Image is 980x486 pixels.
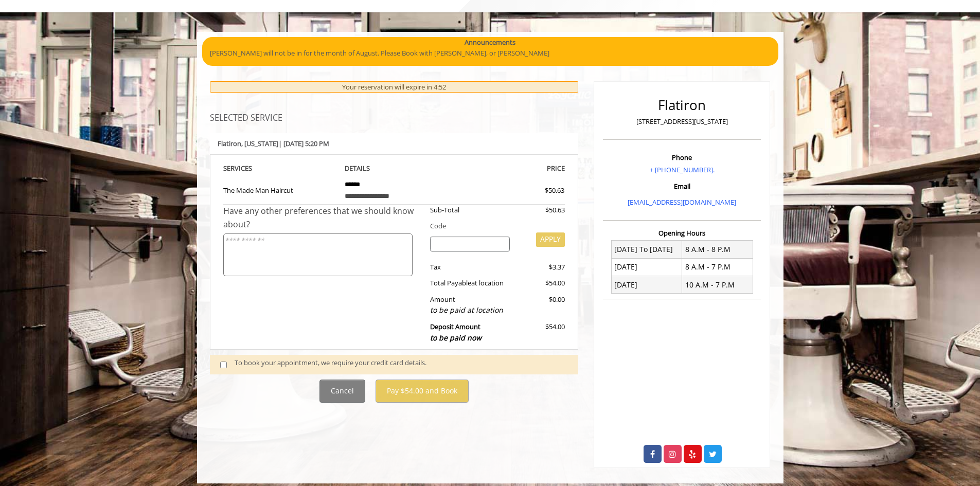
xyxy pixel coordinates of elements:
[682,258,753,276] td: 8 A.M - 7 P.M
[223,174,337,205] td: The Made Man Haircut
[218,139,329,148] b: Flatiron | [DATE] 5:20 PM
[430,322,482,343] b: Deposit Amount
[210,48,771,59] p: [PERSON_NAME] will not be in for the month of August. Please Book with [PERSON_NAME], or [PERSON_...
[611,258,682,276] td: [DATE]
[518,321,565,344] div: $54.00
[605,154,758,161] h3: Phone
[248,164,252,173] span: S
[422,262,518,273] div: Tax
[319,380,365,403] button: Cancel
[518,205,565,215] div: $50.63
[605,116,758,127] p: [STREET_ADDRESS][US_STATE]
[430,333,482,343] span: to be paid now
[430,304,510,316] div: to be paid at location
[235,357,568,371] div: To book your appointment, we require your credit card details.
[611,276,682,294] td: [DATE]
[682,276,753,294] td: 10 A.M - 7 P.M
[337,163,451,174] th: DETAILS
[223,163,337,174] th: SERVICE
[536,232,565,247] button: APPLY
[682,241,753,258] td: 8 A.M - 8 P.M
[605,183,758,190] h3: Email
[611,241,682,258] td: [DATE] To [DATE]
[223,205,423,231] div: Have any other preferences that we should know about?
[518,294,565,316] div: $0.00
[628,197,736,207] a: [EMAIL_ADDRESS][DOMAIN_NAME]
[422,294,518,316] div: Amount
[422,205,518,215] div: Sub-Total
[422,221,565,231] div: Code
[241,139,278,148] span: , [US_STATE]
[605,98,758,113] h2: Flatiron
[422,278,518,289] div: Total Payable
[518,262,565,273] div: $3.37
[508,185,564,196] div: $50.63
[650,165,715,174] a: + [PHONE_NUMBER].
[518,278,565,289] div: $54.00
[451,163,565,174] th: PRICE
[603,229,761,237] h3: Opening Hours
[471,278,504,287] span: at location
[465,37,515,48] b: Announcements
[210,114,579,123] h3: SELECTED SERVICE
[210,81,579,93] div: Your reservation will expire in 4:52
[376,380,469,403] button: Pay $54.00 and Book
